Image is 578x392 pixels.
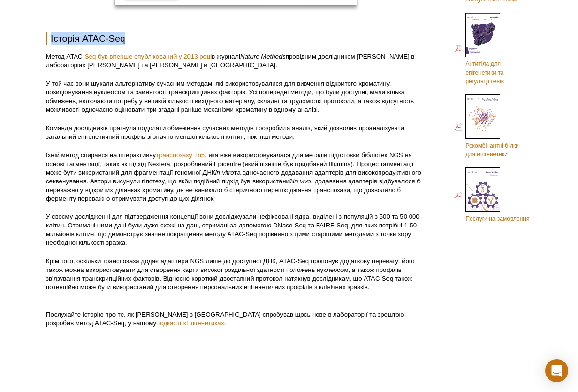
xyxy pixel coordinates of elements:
font: Послуги на замовлення [465,215,529,222]
font: Метод ATAC [46,53,83,60]
a: транспозазу Tn5 [156,151,205,159]
font: Антитіла для [465,60,501,67]
font: У своєму дослідженні для підтвердження концепції вони досліджували нефіксовані ядра, виділені з п... [46,213,420,246]
font: та одночасного додавання адаптерів для високопродуктивного секвенування. Автори висунули гіпотезу... [46,169,421,185]
font: для епігенетики [465,151,508,158]
font: Послухайте історію про те, як [PERSON_NAME] з [GEOGRAPHIC_DATA] спробував щось нове в лабораторії... [46,311,404,327]
font: , додавання адаптерів відбувалося б переважно у відкритих ділянках хроматину, де не виникало б ст... [46,178,421,202]
a: подкасті «Епігенетика». [156,319,227,327]
font: У той час вони шукали альтернативу сучасним методам, які використовувалися для вивчення відкритог... [46,80,414,113]
a: Послуги на замовлення [455,166,529,224]
font: Крім того, оскільки транспозаза додає адаптери NGS лише до доступної ДНК, ATAC-Seq пропонує додат... [46,257,415,291]
font: регуляції генів [465,78,504,85]
font: Рекомбінантні білки [465,142,518,149]
div: Відкрити Intercom Messenger [545,359,568,382]
a: Рекомбінантні білкидля епігенетики [455,93,518,160]
font: Історія ATAC-Seq [51,33,125,44]
font: , яка вже використовувалася для методів підготовки бібліотек NGS на основі тагментації, таких як ... [46,151,414,176]
img: Abs_epi_2015_cover_web_70x200 [465,13,500,57]
font: Команда дослідників прагнула подолати обмеження сучасних методів і розробила аналіз, який дозволи... [46,124,404,140]
font: епігенетики та [465,69,503,76]
font: in vitro [215,169,234,176]
img: Обкладинка_користувацької_послуги [465,167,500,212]
font: in vivo [293,178,311,185]
font: Їхній метод спирався на гіперактивну [46,151,156,159]
img: Rec_prots_140604_cover_web_70x200 [465,94,500,139]
a: -Seq був вперше опублікований у 2013 році [83,53,212,60]
font: в журналі [212,53,240,60]
a: Антитіла дляепігенетики тарегуляції генів [455,12,504,87]
font: Nature Methods [240,53,286,60]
